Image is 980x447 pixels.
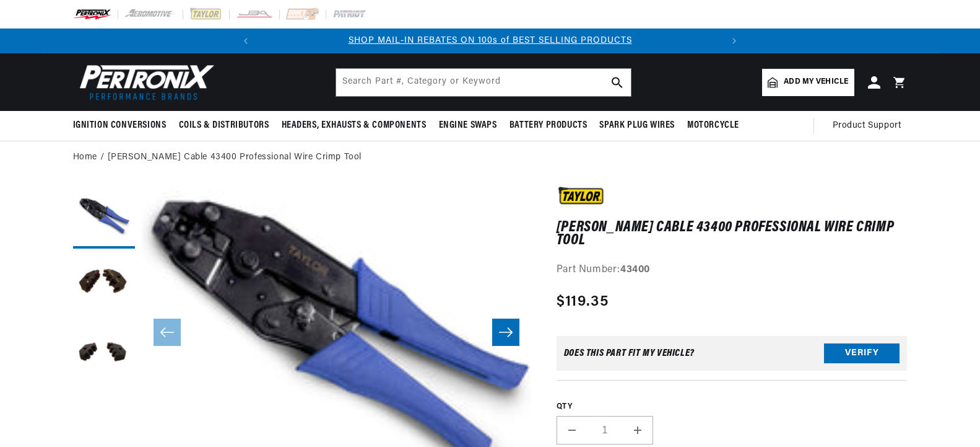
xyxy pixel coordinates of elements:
[824,343,900,363] button: Verify
[73,323,135,385] button: Load image 3 in gallery view
[564,348,695,358] div: Does This part fit My vehicle?
[833,119,901,133] span: Product Support
[593,111,681,140] summary: Spark Plug Wires
[282,119,427,132] span: Headers, Exhausts & Components
[557,262,908,278] div: Part Number:
[154,319,181,346] button: Slide left
[108,151,362,164] a: [PERSON_NAME] Cable 43400 Professional Wire Crimp Tool
[722,29,747,53] button: Translation missing: en.sections.announcements.next_announcement
[349,36,632,45] a: SHOP MAIL-IN REBATES ON 100s of BEST SELLING PRODUCTS
[557,221,908,247] h1: [PERSON_NAME] Cable 43400 Professional Wire Crimp Tool
[833,111,908,141] summary: Product Support
[233,29,258,53] button: Translation missing: en.sections.announcements.previous_announcement
[687,119,739,132] span: Motorcycle
[173,111,275,140] summary: Coils & Distributors
[73,255,135,317] button: Load image 2 in gallery view
[557,402,908,412] label: QTY
[762,69,854,96] a: Add my vehicle
[510,119,588,132] span: Battery Products
[73,119,167,132] span: Ignition Conversions
[620,265,650,275] strong: 43400
[73,187,135,249] button: Load image 1 in gallery view
[681,111,745,140] summary: Motorcycle
[604,69,631,96] button: search button
[73,61,215,104] img: Pertronix
[503,111,594,140] summary: Battery Products
[784,76,848,88] span: Add my vehicle
[258,34,722,48] div: Announcement
[42,29,939,53] slideshow-component: Translation missing: en.sections.announcements.announcement_bar
[73,151,97,164] a: Home
[275,111,433,140] summary: Headers, Exhausts & Components
[492,319,519,346] button: Slide right
[73,151,908,164] nav: breadcrumbs
[433,111,503,140] summary: Engine Swaps
[557,291,609,313] span: $119.35
[73,111,173,140] summary: Ignition Conversions
[179,119,269,132] span: Coils & Distributors
[439,119,497,132] span: Engine Swaps
[258,34,722,48] div: 1 of 2
[336,69,631,96] input: Search Part #, Category or Keyword
[599,119,675,132] span: Spark Plug Wires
